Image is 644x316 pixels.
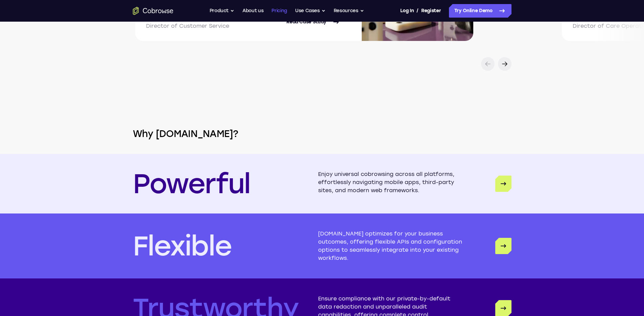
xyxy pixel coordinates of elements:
[242,4,263,18] a: About us
[133,7,173,15] a: Go to the home page
[286,14,340,30] a: Read Case Study
[334,4,364,18] button: Resources
[495,238,511,254] a: Flexible
[449,4,511,18] a: Try Online Demo
[146,22,229,30] p: Director of Customer Service
[106,127,539,140] h2: Why [DOMAIN_NAME]?
[295,4,326,18] button: Use Cases
[318,230,463,262] p: [DOMAIN_NAME] optimizes for your business outcomes, offering flexible APIs and configuration opti...
[210,4,235,18] button: Product
[318,170,463,197] p: Enjoy universal cobrowsing across all platforms, effortlessly navigating mobile apps, third-party...
[495,176,511,192] a: Powerful
[400,4,414,18] a: Log In
[421,4,441,18] a: Register
[133,170,250,197] p: Powerful
[271,4,287,18] a: Pricing
[133,232,232,259] p: Flexible
[416,7,419,15] span: /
